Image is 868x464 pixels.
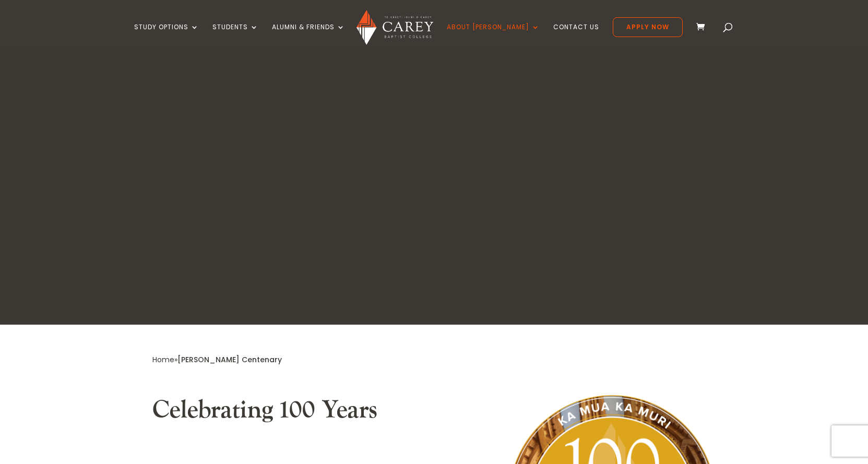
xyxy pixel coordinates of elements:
span: » [152,354,282,365]
span: [PERSON_NAME] Centenary [177,354,282,365]
img: Carey Baptist College [356,10,433,45]
a: Study Options [134,23,199,48]
h2: Celebrating 100 Years [152,395,478,431]
a: Apply Now [613,17,683,37]
a: Students [212,23,258,48]
a: About [PERSON_NAME] [447,23,540,48]
a: Home [152,354,174,365]
a: Alumni & Friends [272,23,345,48]
a: Contact Us [553,23,599,48]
